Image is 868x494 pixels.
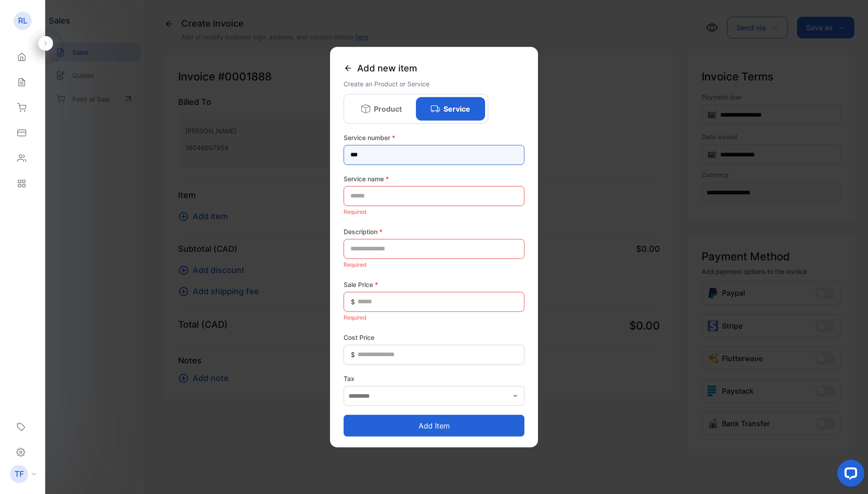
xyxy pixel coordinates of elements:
p: Required [344,259,524,270]
iframe: LiveChat chat widget [830,456,868,494]
button: Add item [344,415,524,437]
span: Add new item [357,61,417,75]
p: Service [443,103,470,114]
label: Service number [344,132,524,142]
label: Tax [344,373,524,383]
label: Sale Price [344,279,524,289]
label: Cost Price [344,332,524,342]
span: $ [351,297,355,306]
p: Required [344,206,524,217]
p: Required [344,311,524,323]
span: $ [351,350,355,359]
p: TF [14,468,24,480]
p: RL [18,15,28,27]
p: Product [374,103,402,114]
span: Create an Product or Service [344,80,429,87]
label: Description [344,226,524,236]
label: Service name [344,174,524,183]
